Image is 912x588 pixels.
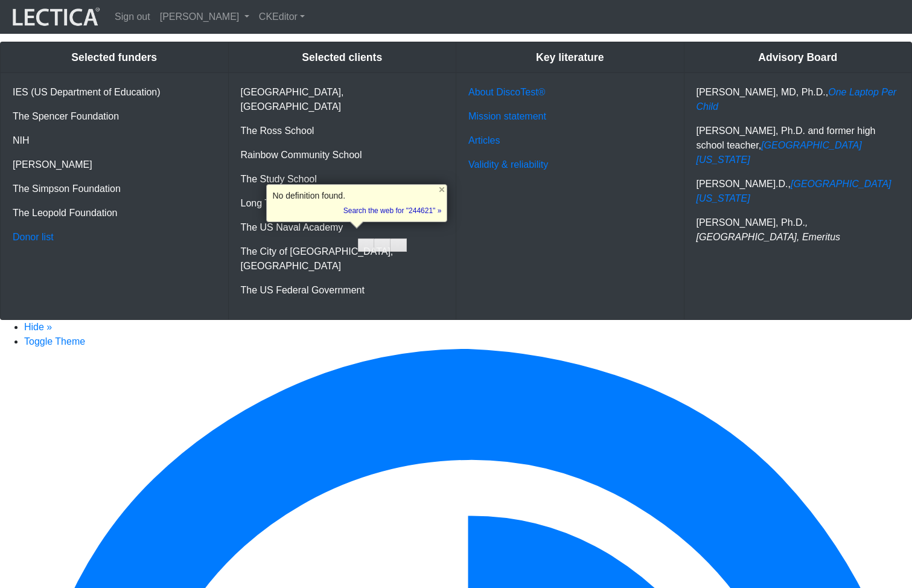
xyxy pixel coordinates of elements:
p: IES (US Department of Education) [13,85,216,100]
p: The Leopold Foundation [13,206,216,220]
p: [GEOGRAPHIC_DATA], [GEOGRAPHIC_DATA] [241,85,444,114]
a: About DiscoTest® [468,87,545,97]
p: [PERSON_NAME].D., [697,177,900,206]
a: Mission statement [468,111,546,121]
a: Highlight & Sticky note [374,238,391,252]
a: Articles [468,135,500,145]
a: [GEOGRAPHIC_DATA][US_STATE] [697,179,891,203]
a: Search in Google [391,238,407,252]
p: [PERSON_NAME] [13,158,216,172]
img: lecticalive [10,5,100,28]
div: Advisory Board [684,42,912,73]
a: Sign out [110,5,155,29]
p: NIH [13,133,216,148]
p: Rainbow Community School [241,148,444,162]
p: The Simpson Foundation [13,182,216,196]
p: [PERSON_NAME], Ph.D. [697,216,900,244]
a: Highlight [358,238,374,252]
a: [GEOGRAPHIC_DATA][US_STATE] [697,140,862,165]
p: The City of [GEOGRAPHIC_DATA], [GEOGRAPHIC_DATA] [241,244,444,273]
p: The Study School [241,172,444,187]
p: The US Federal Government [241,283,444,298]
div: Selected funders [1,42,228,73]
p: The Ross School [241,124,444,138]
p: [PERSON_NAME], MD, Ph.D., [697,85,900,114]
a: Donor list [13,232,54,242]
p: [PERSON_NAME], Ph.D. and former high school teacher, [697,124,900,167]
a: [PERSON_NAME] [155,5,254,29]
div: Key literature [456,42,684,73]
a: CKEditor [254,5,310,29]
div: Selected clients [229,42,456,73]
p: The Spencer Foundation [13,109,216,124]
p: Long Trail School [241,196,444,211]
a: Hide » [24,322,52,332]
p: The US Naval Academy [241,220,444,235]
a: Validity & reliability [468,159,548,170]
